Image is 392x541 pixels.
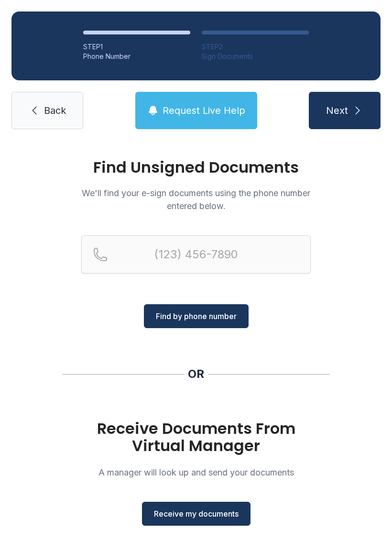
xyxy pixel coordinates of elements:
[202,42,309,52] div: STEP 2
[326,104,348,117] span: Next
[81,420,311,454] h1: Receive Documents From Virtual Manager
[81,235,311,274] input: Reservation phone number
[202,52,309,61] div: Sign Documents
[188,366,204,382] div: OR
[163,104,245,117] span: Request Live Help
[81,187,311,212] p: We'll find your e-sign documents using the phone number entered below.
[83,42,190,52] div: STEP 1
[154,508,239,519] span: Receive my documents
[156,310,237,322] span: Find by phone number
[83,52,190,61] div: Phone Number
[81,160,311,175] h1: Find Unsigned Documents
[81,466,311,479] p: A manager will look up and send your documents
[44,104,66,117] span: Back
